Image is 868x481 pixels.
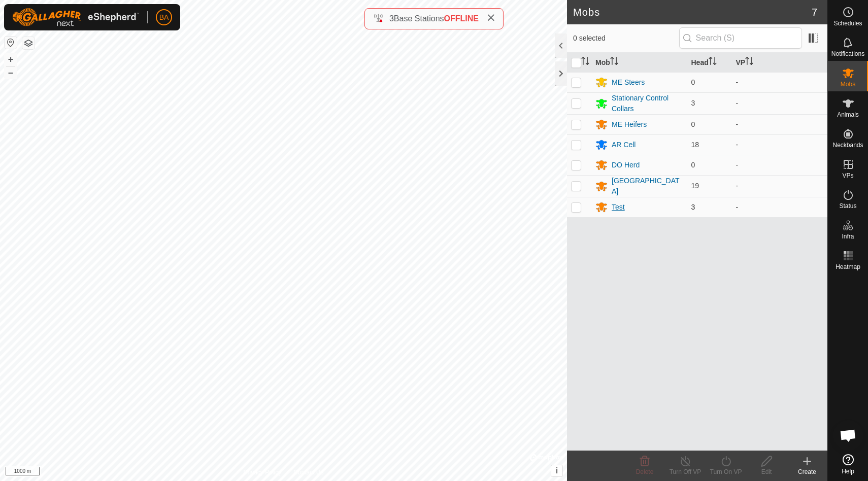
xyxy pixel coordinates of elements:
[612,77,645,88] div: ME Steers
[828,450,868,478] a: Help
[12,8,139,26] img: Gallagher Logo
[5,37,17,49] button: Reset Map
[831,51,864,57] span: Notifications
[832,142,863,148] span: Neckbands
[444,14,479,23] span: OFFLINE
[732,134,828,155] td: -
[612,176,683,197] div: [GEOGRAPHIC_DATA]
[610,58,618,66] p-sorticon: Activate to sort
[691,120,695,128] span: 0
[556,466,558,475] span: i
[732,114,828,134] td: -
[691,141,699,149] span: 18
[551,465,562,476] button: i
[732,155,828,175] td: -
[842,468,854,474] span: Help
[732,175,828,197] td: -
[612,119,647,130] div: ME Heifers
[839,203,856,209] span: Status
[842,173,853,179] span: VPs
[612,140,636,150] div: AR Cell
[746,467,787,476] div: Edit
[691,182,699,190] span: 19
[833,420,863,451] div: Open chat
[691,203,695,211] span: 3
[159,12,169,23] span: BA
[5,53,17,65] button: +
[709,58,717,66] p-sorticon: Activate to sort
[665,467,706,476] div: Turn Off VP
[691,99,695,107] span: 3
[293,468,323,477] a: Contact Us
[691,78,695,86] span: 0
[687,53,732,73] th: Head
[732,53,828,73] th: VP
[837,112,859,118] span: Animals
[573,33,679,44] span: 0 selected
[612,202,625,213] div: Test
[612,160,640,170] div: DO Herd
[394,14,444,23] span: Base Stations
[833,20,862,26] span: Schedules
[636,468,654,475] span: Delete
[836,264,860,270] span: Heatmap
[842,233,854,239] span: Infra
[787,467,827,476] div: Create
[591,53,687,73] th: Mob
[243,468,281,477] a: Privacy Policy
[706,467,746,476] div: Turn On VP
[732,197,828,217] td: -
[812,5,817,20] span: 7
[732,92,828,114] td: -
[841,81,855,87] span: Mobs
[389,14,394,23] span: 3
[573,6,812,18] h2: Mobs
[612,93,683,114] div: Stationary Control Collars
[679,27,802,49] input: Search (S)
[581,58,589,66] p-sorticon: Activate to sort
[745,58,753,66] p-sorticon: Activate to sort
[22,37,35,49] button: Map Layers
[691,161,695,169] span: 0
[5,66,17,79] button: –
[732,72,828,92] td: -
